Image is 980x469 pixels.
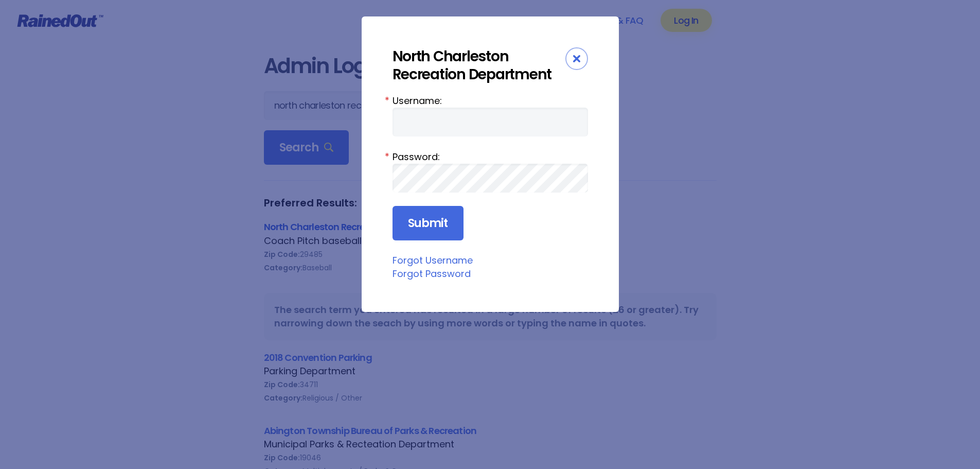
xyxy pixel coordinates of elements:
div: Close [565,47,588,70]
a: Forgot Password [393,267,471,280]
input: Submit [393,206,464,241]
a: Forgot Username [393,254,473,267]
label: Password: [393,150,588,164]
div: North Charleston Recreation Department [393,47,565,83]
label: Username: [393,94,588,108]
